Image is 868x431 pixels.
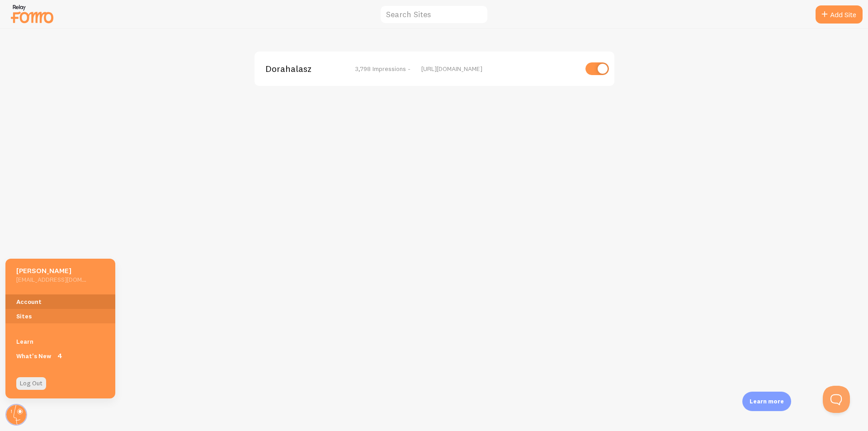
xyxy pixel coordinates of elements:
div: Learn more [742,392,791,411]
a: Sites [5,309,115,323]
span: Dorahalasz [265,65,338,73]
a: What's New [5,349,115,363]
h5: [EMAIL_ADDRESS][DOMAIN_NAME] [16,275,86,284]
h5: [PERSON_NAME] [16,266,86,275]
a: Learn [5,334,115,349]
iframe: Help Scout Beacon - Open [823,386,850,413]
span: 4 [55,351,64,360]
a: Account [5,294,115,309]
span: 3,798 Impressions - [355,65,410,73]
div: [URL][DOMAIN_NAME] [421,65,577,73]
a: Log Out [16,377,46,390]
img: fomo-relay-logo-orange.svg [9,2,55,25]
p: Learn more [750,397,784,406]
